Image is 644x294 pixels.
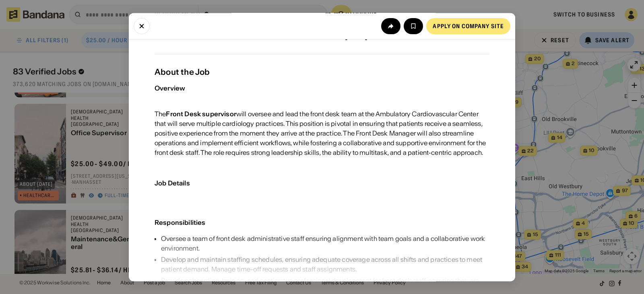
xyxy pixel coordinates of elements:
span: Oversee a team of front desk administrative staff ensuring alignment with team goals and a collab... [161,235,485,253]
div: About the Job [155,67,489,77]
span: The will oversee and lead the front desk team at the Ambulatory Cardiovascular Center that will s... [155,110,486,156]
div: Apply on company site [433,23,504,29]
div: Job Details [155,179,190,188]
div: Overview [155,84,185,92]
div: Responsibilities [155,219,206,227]
button: Close [134,18,150,34]
span: Develop and maintain staffing schedules, ensuring adequate coverage across all shifts and practic... [161,256,482,273]
div: Front Desk supervisor [166,110,236,118]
